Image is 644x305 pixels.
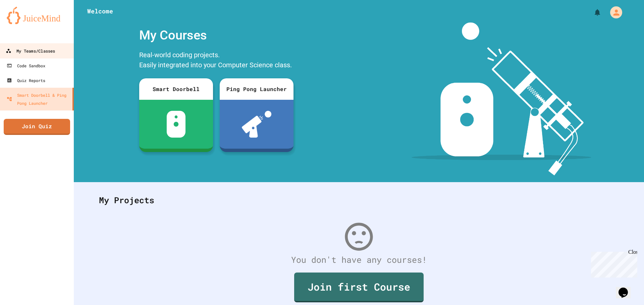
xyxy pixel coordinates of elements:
[242,111,272,138] img: ppl-with-ball.png
[136,48,297,73] div: Real-world coding projects. Easily integrated into your Computer Science class.
[139,78,213,100] div: Smart Doorbell
[3,3,46,43] div: Chat with us now!Close
[7,62,45,70] div: Code Sandbox
[167,111,186,138] img: sdb-white.svg
[412,22,591,175] img: banner-image-my-projects.png
[4,119,70,135] a: Join Quiz
[616,278,637,298] iframe: chat widget
[294,273,424,302] a: Join first Course
[7,76,45,84] div: Quiz Reports
[92,253,626,266] div: You don't have any courses!
[6,47,55,55] div: My Teams/Classes
[588,249,637,278] iframe: chat widget
[7,7,67,24] img: logo-orange.svg
[7,91,70,107] div: Smart Doorbell & Ping Pong Launcher
[136,22,297,48] div: My Courses
[92,187,626,213] div: My Projects
[603,5,624,20] div: My Account
[220,78,293,100] div: Ping Pong Launcher
[581,7,603,18] div: My Notifications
